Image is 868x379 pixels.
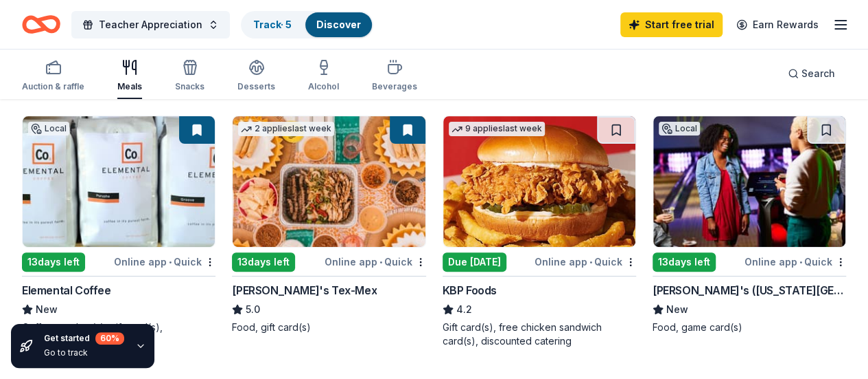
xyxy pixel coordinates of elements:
img: Image for Elemental Coffee [23,116,215,247]
span: New [36,301,58,318]
button: Search [777,60,846,87]
span: Teacher Appreciation [99,17,202,33]
button: Track· 5Discover [241,11,373,39]
button: Teacher Appreciation [71,11,230,39]
div: 2 applies last week [238,122,334,136]
div: Beverages [372,81,417,92]
button: Auction & raffle [22,54,84,99]
div: Online app Quick [535,253,636,270]
span: 5.0 [246,301,260,318]
div: 9 applies last week [449,122,545,136]
img: Image for KBP Foods [443,116,635,247]
div: Due [DATE] [443,252,506,272]
div: Snacks [175,81,204,92]
a: Image for Chuy's Tex-Mex2 applieslast week13days leftOnline app•Quick[PERSON_NAME]'s Tex-Mex5.0Fo... [232,116,425,334]
button: Beverages [372,54,417,99]
span: • [379,257,382,268]
div: KBP Foods [443,282,497,299]
div: 13 days left [232,252,295,272]
button: Desserts [237,54,275,99]
span: New [666,301,688,318]
a: Image for KBP Foods9 applieslast weekDue [DATE]Online app•QuickKBP Foods4.2Gift card(s), free chi... [443,116,636,348]
a: Start free trial [620,12,723,37]
div: Food, game card(s) [653,321,846,334]
div: Food, gift card(s) [232,321,425,334]
button: Snacks [175,54,204,99]
div: [PERSON_NAME]'s Tex-Mex [232,282,377,299]
div: [PERSON_NAME]'s ([US_STATE][GEOGRAPHIC_DATA]) [653,282,846,299]
a: Earn Rewards [728,12,827,37]
div: 60 % [95,332,124,345]
div: Auction & raffle [22,81,84,92]
button: Alcohol [308,54,339,99]
div: Local [659,122,700,136]
button: Meals [117,54,142,99]
span: • [589,257,592,268]
span: 4.2 [456,301,472,318]
div: Alcohol [308,81,339,92]
div: Local [28,122,69,136]
a: Track· 5 [253,19,292,30]
div: 13 days left [653,252,716,272]
a: Home [22,8,60,41]
div: Gift card(s), free chicken sandwich card(s), discounted catering [443,321,636,348]
img: Image for Andy B's (Oklahoma City) [653,116,845,247]
a: Image for Andy B's (Oklahoma City)Local13days leftOnline app•Quick[PERSON_NAME]'s ([US_STATE][GEO... [653,116,846,334]
div: Elemental Coffee [22,282,111,299]
div: Get started [44,332,124,345]
div: 13 days left [22,252,85,272]
div: Go to track [44,347,124,358]
a: Discover [316,19,361,30]
span: • [799,257,802,268]
img: Image for Chuy's Tex-Mex [233,116,425,247]
a: Image for Elemental CoffeeLocal13days leftOnline app•QuickElemental CoffeeNewCoffee product(s), g... [22,116,215,348]
span: • [169,257,172,268]
div: Online app Quick [114,253,215,270]
div: Online app Quick [325,253,426,270]
div: Online app Quick [744,253,846,270]
span: Search [801,65,835,82]
div: Meals [117,81,142,92]
div: Desserts [237,81,275,92]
